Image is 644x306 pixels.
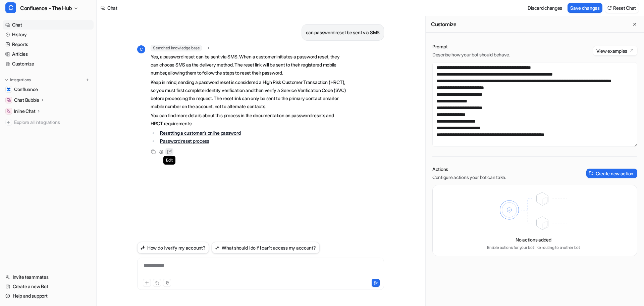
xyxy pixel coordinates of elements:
[589,171,594,176] img: create-action-icon.svg
[3,77,33,83] button: Integrations
[568,3,602,13] button: Save changes
[631,20,639,28] button: Close flyout
[137,45,145,53] span: C
[586,169,637,178] button: Create new action
[3,30,94,39] a: History
[3,291,94,301] a: Help and support
[525,3,565,13] button: Discard changes
[306,29,380,37] p: can password reset be sent via SMS
[3,49,94,59] a: Articles
[14,97,39,103] p: Chat Bubble
[160,138,209,144] a: Password reset process
[431,21,456,28] h2: Customize
[20,3,72,13] span: Confluence - The Hub
[151,45,202,51] span: Searched knowledge base
[3,40,94,49] a: Reports
[3,20,94,30] a: Chat
[3,59,94,69] a: Customize
[432,166,506,173] p: Actions
[432,51,510,58] p: Describe how your bot should behave.
[151,78,347,111] p: Keep in mind, sending a password reset is considered a High Risk Customer Transaction (HRCT), so ...
[3,85,94,94] a: ConfluenceConfluence
[432,43,510,50] p: Prompt
[3,282,94,291] a: Create a new Bot
[14,117,91,128] span: Explore all integrations
[593,46,637,55] button: View examples
[160,130,240,136] a: Resetting a customer’s online password
[163,156,175,165] span: Edit
[85,78,90,82] img: menu_add.svg
[432,174,506,181] p: Configure actions your bot can take.
[605,3,639,13] button: Reset Chat
[3,118,94,127] a: Explore all integrations
[487,245,580,251] p: Enable actions for your bot like routing to another bot
[7,87,11,91] img: Confluence
[7,109,11,113] img: Inline Chat
[5,119,12,126] img: explore all integrations
[3,272,94,282] a: Invite teammates
[137,242,209,254] button: How do I verify my account?
[151,53,347,77] p: Yes, a password reset can be sent via SMS. When a customer initiates a password reset, they can c...
[7,98,11,102] img: Chat Bubble
[4,78,9,82] img: expand menu
[212,242,319,254] button: What should I do if I can't access my account?
[607,5,612,10] img: reset
[14,86,38,93] span: Confluence
[107,4,117,11] div: Chat
[5,2,16,13] span: C
[14,108,36,115] p: Inline Chat
[10,77,31,83] p: Integrations
[151,112,347,128] p: You can find more details about this process in the documentation on password resets and HRCT req...
[516,236,551,243] p: No actions added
